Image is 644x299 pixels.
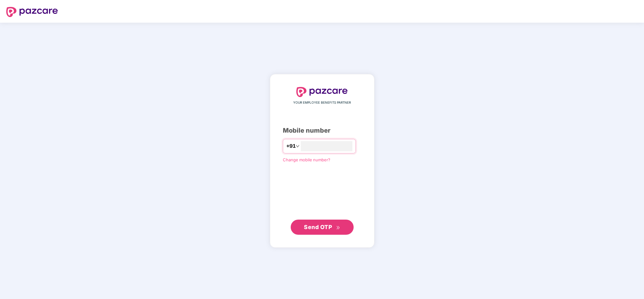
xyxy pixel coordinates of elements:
[336,226,340,230] span: double-right
[286,142,296,150] span: +91
[296,144,300,148] span: down
[293,100,351,105] span: YOUR EMPLOYEE BENEFITS PARTNER
[296,87,348,97] img: logo
[304,224,332,230] span: Send OTP
[283,126,361,135] div: Mobile number
[6,7,58,17] img: logo
[283,157,330,162] a: Change mobile number?
[291,220,354,235] button: Send OTPdouble-right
